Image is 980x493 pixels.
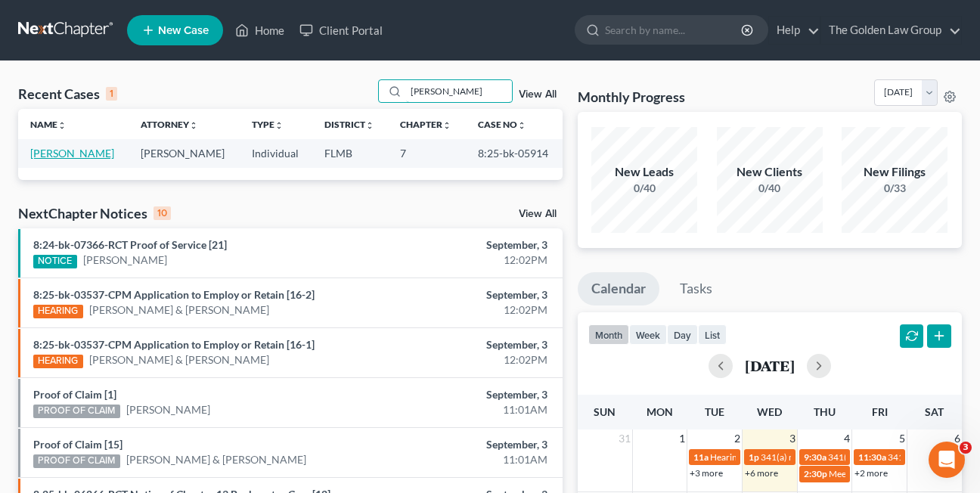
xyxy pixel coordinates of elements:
span: 341(a) meeting for [PERSON_NAME] [828,451,974,463]
input: Search by name... [605,16,743,44]
td: 7 [388,139,465,167]
span: 3 [788,429,797,448]
div: New Leads [591,163,697,181]
i: unfold_more [57,121,67,130]
span: Mon [647,405,673,418]
a: Proof of Claim [15] [33,438,122,451]
span: 11:30a [858,451,886,463]
a: View All [519,89,557,100]
td: Individual [240,139,312,167]
i: unfold_more [442,121,451,130]
button: month [588,324,629,345]
a: Attorneyunfold_more [141,119,198,130]
span: 3 [960,442,972,454]
div: September, 3 [386,437,547,452]
span: Hearing for [PERSON_NAME] [710,451,828,463]
div: 10 [154,206,171,220]
button: week [629,324,667,345]
div: Recent Cases [18,85,117,103]
span: 31 [617,429,632,448]
div: HEARING [33,305,83,318]
span: 6 [953,429,962,448]
a: Chapterunfold_more [400,119,451,130]
a: [PERSON_NAME] [126,402,210,417]
button: day [667,324,698,345]
i: unfold_more [274,121,284,130]
a: Typeunfold_more [252,119,284,130]
div: 0/40 [591,181,697,196]
div: 0/33 [842,181,947,196]
div: September, 3 [386,337,547,352]
span: 9:30a [804,451,826,463]
span: Tue [705,405,724,418]
div: 11:01AM [386,452,547,467]
span: 341(a) meeting for [PERSON_NAME] [761,451,907,463]
i: unfold_more [189,121,198,130]
a: 8:24-bk-07366-RCT Proof of Service [21] [33,238,227,251]
a: Nameunfold_more [30,119,67,130]
span: New Case [158,25,209,36]
div: 12:02PM [386,352,547,367]
div: 1 [106,87,117,101]
a: Calendar [578,272,659,305]
div: September, 3 [386,387,547,402]
div: September, 3 [386,287,547,302]
a: [PERSON_NAME] & [PERSON_NAME] [89,302,269,318]
a: Client Portal [292,17,390,44]
a: Districtunfold_more [324,119,374,130]
input: Search by name... [406,80,512,102]
a: Home [228,17,292,44]
td: [PERSON_NAME] [129,139,239,167]
span: Wed [757,405,782,418]
h3: Monthly Progress [578,88,685,106]
a: 8:25-bk-03537-CPM Application to Employ or Retain [16-1] [33,338,315,351]
div: HEARING [33,355,83,368]
a: [PERSON_NAME] [30,147,114,160]
a: Proof of Claim [1] [33,388,116,401]
div: 12:02PM [386,253,547,268]
span: Sun [594,405,616,418]
a: +6 more [745,467,778,479]
h2: [DATE] [745,358,795,374]
span: 1p [749,451,759,463]
a: [PERSON_NAME] & [PERSON_NAME] [126,452,306,467]
div: 0/40 [717,181,823,196]
span: Fri [872,405,888,418]
div: PROOF OF CLAIM [33,405,120,418]
a: +3 more [690,467,723,479]
iframe: Intercom live chat [929,442,965,478]
a: Tasks [666,272,726,305]
a: [PERSON_NAME] & [PERSON_NAME] [89,352,269,367]
a: View All [519,209,557,219]
span: Thu [814,405,836,418]
div: 12:02PM [386,302,547,318]
span: 5 [898,429,907,448]
div: NOTICE [33,255,77,268]
div: PROOF OF CLAIM [33,454,120,468]
div: 11:01AM [386,402,547,417]
td: 8:25-bk-05914 [466,139,563,167]
span: 2 [733,429,742,448]
a: +2 more [854,467,888,479]
a: [PERSON_NAME] [83,253,167,268]
span: 11a [693,451,709,463]
span: 2:30p [804,468,827,479]
div: NextChapter Notices [18,204,171,222]
div: New Clients [717,163,823,181]
a: The Golden Law Group [821,17,961,44]
a: 8:25-bk-03537-CPM Application to Employ or Retain [16-2] [33,288,315,301]
i: unfold_more [365,121,374,130]
a: Case Nounfold_more [478,119,526,130]
span: 1 [678,429,687,448]
div: New Filings [842,163,947,181]
i: unfold_more [517,121,526,130]
div: September, 3 [386,237,547,253]
a: Help [769,17,820,44]
span: Sat [925,405,944,418]
button: list [698,324,727,345]
span: 4 [842,429,851,448]
td: FLMB [312,139,388,167]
